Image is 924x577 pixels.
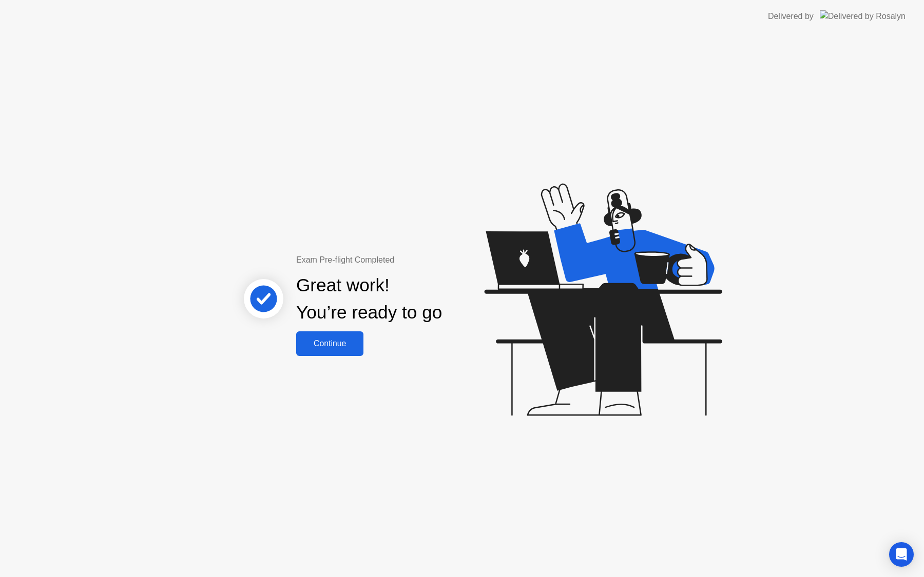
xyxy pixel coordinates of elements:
div: Open Intercom Messenger [889,542,914,567]
div: Great work! You’re ready to go [296,272,442,326]
div: Exam Pre-flight Completed [296,254,508,266]
div: Delivered by [768,10,814,23]
button: Continue [296,331,363,356]
img: Delivered by Rosalyn [820,10,906,22]
div: Continue [299,339,360,348]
